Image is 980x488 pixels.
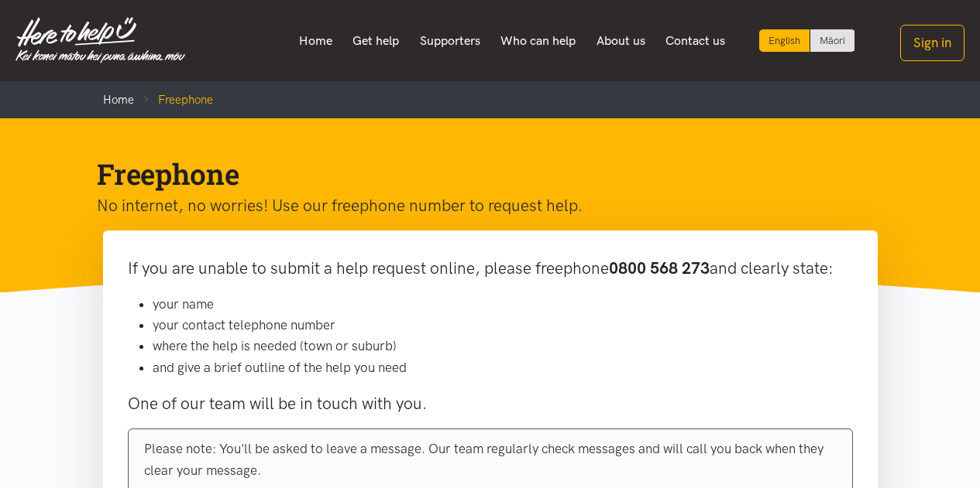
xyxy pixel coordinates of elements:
a: Home [288,25,342,57]
a: Switch to Te Reo Māori [810,29,854,52]
div: Current language [759,29,810,52]
a: Who can help [490,25,586,57]
a: About us [586,25,656,57]
li: your contact telephone number [153,315,853,336]
li: where the help is needed (town or suburb) [153,336,853,357]
div: Language toggle [759,29,855,52]
h1: Freephone [97,155,859,193]
p: One of our team will be in touch with you. [128,391,853,417]
b: 0800 568 273 [609,258,710,278]
a: Supporters [409,25,490,57]
li: and give a brief outline of the help you need [153,357,853,378]
p: If you are unable to submit a help request online, please freephone and clearly state: [128,255,853,282]
p: No internet, no worries! Use our freephone number to request help. [97,193,859,219]
li: your name [153,294,853,315]
li: Freephone [134,90,213,109]
img: Home [15,17,185,63]
button: Sign in [900,25,965,61]
a: Home [103,93,134,107]
a: Contact us [655,25,736,57]
a: Get help [342,25,410,57]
